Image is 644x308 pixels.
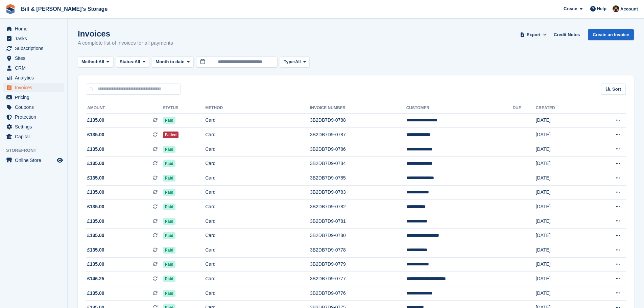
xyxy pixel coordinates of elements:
[284,58,295,65] span: Type:
[310,286,406,301] td: 3B2DB7D9-0776
[156,58,184,65] span: Month to date
[536,142,588,157] td: [DATE]
[205,157,310,171] td: Card
[87,261,104,268] span: £135.00
[163,175,175,182] span: Paid
[310,157,406,171] td: 3B2DB7D9-0784
[205,113,310,128] td: Card
[3,44,64,53] a: menu
[163,232,175,239] span: Paid
[527,31,541,38] span: Export
[295,58,301,65] span: All
[3,63,64,73] a: menu
[87,203,104,210] span: £135.00
[152,56,193,68] button: Month to date
[205,142,310,157] td: Card
[15,83,55,92] span: Invoices
[87,146,104,153] span: £135.00
[3,122,64,132] a: menu
[78,29,173,38] h1: Invoices
[87,275,104,282] span: £146.25
[15,93,55,102] span: Pricing
[87,189,104,196] span: £135.00
[205,103,310,114] th: Method
[613,5,619,12] img: Jack Bottesch
[536,243,588,258] td: [DATE]
[163,261,175,268] span: Paid
[163,103,206,114] th: Status
[205,243,310,258] td: Card
[15,63,55,73] span: CRM
[536,185,588,200] td: [DATE]
[310,257,406,272] td: 3B2DB7D9-0779
[87,117,104,124] span: £135.00
[163,146,175,153] span: Paid
[310,272,406,286] td: 3B2DB7D9-0777
[81,58,99,65] span: Method:
[87,174,104,182] span: £135.00
[536,200,588,214] td: [DATE]
[612,86,621,93] span: Sort
[87,246,104,254] span: £135.00
[87,232,104,239] span: £135.00
[3,83,64,92] a: menu
[519,29,548,40] button: Export
[536,257,588,272] td: [DATE]
[163,218,175,225] span: Paid
[310,128,406,142] td: 3B2DB7D9-0787
[310,214,406,229] td: 3B2DB7D9-0781
[120,58,135,65] span: Status:
[205,229,310,243] td: Card
[15,132,55,141] span: Capital
[163,189,175,196] span: Paid
[3,156,64,165] a: menu
[3,24,64,33] a: menu
[56,156,64,164] a: Preview store
[536,272,588,286] td: [DATE]
[163,276,175,282] span: Paid
[310,200,406,214] td: 3B2DB7D9-0782
[87,131,104,138] span: £135.00
[15,122,55,132] span: Settings
[310,113,406,128] td: 3B2DB7D9-0788
[87,290,104,297] span: £135.00
[205,286,310,301] td: Card
[163,247,175,254] span: Paid
[205,171,310,186] td: Card
[536,286,588,301] td: [DATE]
[310,142,406,157] td: 3B2DB7D9-0786
[135,58,140,65] span: All
[15,34,55,43] span: Tasks
[310,243,406,258] td: 3B2DB7D9-0778
[15,53,55,63] span: Sites
[536,113,588,128] td: [DATE]
[280,56,310,68] button: Type: All
[536,214,588,229] td: [DATE]
[588,29,634,40] a: Create an Invoice
[310,171,406,186] td: 3B2DB7D9-0785
[536,229,588,243] td: [DATE]
[205,185,310,200] td: Card
[620,6,638,13] span: Account
[205,128,310,142] td: Card
[87,218,104,225] span: £135.00
[99,58,104,65] span: All
[536,157,588,171] td: [DATE]
[163,132,179,138] span: Failed
[116,56,149,68] button: Status: All
[3,93,64,102] a: menu
[205,272,310,286] td: Card
[163,117,175,124] span: Paid
[536,128,588,142] td: [DATE]
[3,53,64,63] a: menu
[205,257,310,272] td: Card
[163,160,175,167] span: Paid
[15,112,55,122] span: Protection
[15,102,55,112] span: Coupons
[551,29,582,40] a: Credit Notes
[406,103,513,114] th: Customer
[3,73,64,82] a: menu
[163,204,175,210] span: Paid
[163,290,175,297] span: Paid
[3,34,64,43] a: menu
